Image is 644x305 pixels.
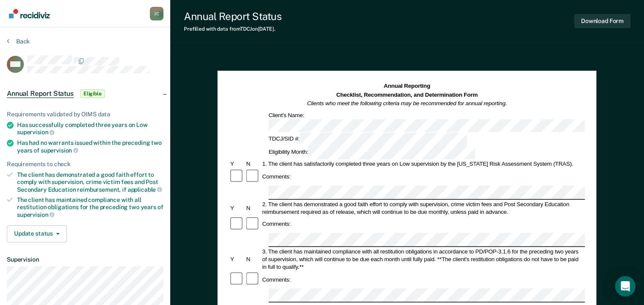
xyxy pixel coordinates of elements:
button: Update status [7,225,67,242]
span: Annual Report Status [7,89,74,98]
div: Comments: [261,276,292,283]
span: supervision [41,147,78,154]
div: Requirements to check [7,161,163,168]
div: Y [229,204,245,212]
div: Annual Report Status [184,10,281,23]
button: Download Form [574,14,630,28]
strong: Annual Reporting [384,83,430,89]
span: applicable [128,186,162,193]
div: Eligibility Month: [267,146,477,159]
div: J C [150,7,163,20]
button: Profile dropdown button [150,7,163,20]
em: Clients who meet the following criteria may be recommended for annual reporting. [307,100,507,106]
dt: Supervision [7,256,163,263]
div: N [245,160,261,168]
span: supervision [17,129,54,135]
strong: Checklist, Recommendation, and Determination Form [336,92,478,98]
div: 3. The client has maintained compliance with all restitution obligations in accordance to PD/POP-... [261,247,585,270]
div: 2. The client has demonstrated a good faith effort to comply with supervision, crime victim fees ... [261,200,585,216]
div: Open Intercom Messenger [615,276,635,296]
div: Prefilled with data from TDCJ on [DATE] . [184,26,281,32]
span: supervision [17,211,54,218]
span: Eligible [80,89,105,98]
img: Recidiviz [9,9,50,18]
div: The client has demonstrated a good faith effort to comply with supervision, crime victim fees and... [17,171,163,193]
div: TDCJ/SID #: [267,133,468,146]
div: 1. The client has satisfactorily completed three years on Low supervision by the [US_STATE] Risk ... [261,160,585,168]
div: Y [229,255,245,263]
div: Has successfully completed three years on Low [17,121,163,136]
div: N [245,204,261,212]
button: Back [7,37,30,45]
div: Comments: [261,173,292,181]
div: Y [229,160,245,168]
div: N [245,255,261,263]
div: Has had no warrants issued within the preceding two years of [17,139,163,154]
div: Requirements validated by OIMS data [7,111,163,118]
div: The client has maintained compliance with all restitution obligations for the preceding two years of [17,196,163,218]
div: Comments: [261,220,292,228]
